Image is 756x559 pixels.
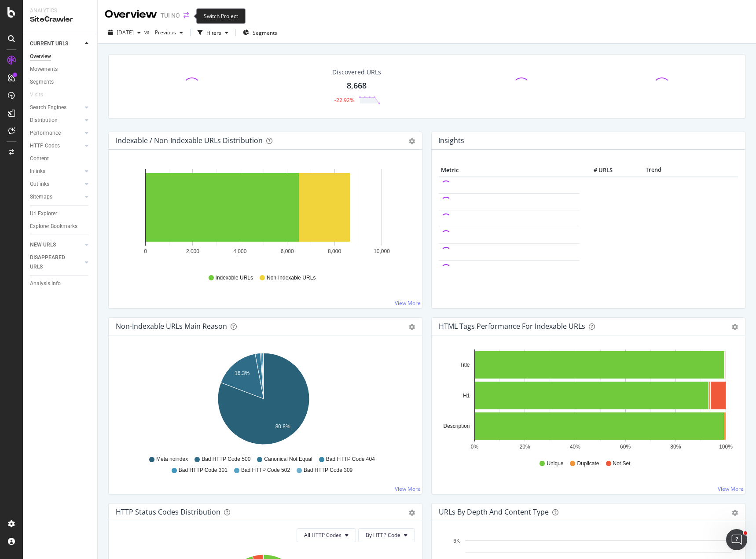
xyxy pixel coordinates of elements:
[30,65,58,74] div: Movements
[30,209,91,218] a: Url Explorer
[577,460,599,467] span: Duplicate
[304,531,341,539] span: All HTTP Codes
[719,444,733,450] text: 100%
[726,529,747,550] iframe: Intercom live chat
[186,248,199,254] text: 2,000
[30,253,82,272] a: DISAPPEARED URLS
[30,154,91,163] a: Content
[30,253,74,272] div: DISAPPEARED URLS
[620,444,631,450] text: 60%
[281,248,294,254] text: 6,000
[239,26,281,40] button: Segments
[151,26,187,40] button: Previous
[235,370,250,376] text: 16.3%
[161,11,180,20] div: TUI NO
[347,80,367,92] div: 8,668
[30,116,82,125] a: Distribution
[670,444,681,450] text: 80%
[116,164,412,266] svg: A chart.
[30,129,61,138] div: Performance
[30,167,45,176] div: Inlinks
[116,349,412,452] svg: A chart.
[547,460,563,467] span: Unique
[520,444,530,450] text: 20%
[116,136,263,145] div: Indexable / Non-Indexable URLs Distribution
[30,116,58,125] div: Distribution
[30,129,82,138] a: Performance
[30,77,91,87] a: Segments
[30,103,66,112] div: Search Engines
[438,135,464,147] h4: Insights
[30,39,82,48] a: CURRENT URLS
[453,538,460,544] text: 6K
[439,349,735,452] svg: A chart.
[275,423,290,430] text: 80.8%
[471,444,479,450] text: 0%
[30,192,82,202] a: Sitemaps
[409,324,415,330] div: gear
[253,29,277,37] span: Segments
[30,52,91,61] a: Overview
[463,393,470,399] text: H1
[30,180,82,189] a: Outlinks
[718,485,744,493] a: View More
[30,209,57,218] div: Url Explorer
[439,164,580,177] th: Metric
[732,324,738,330] div: gear
[443,423,470,429] text: Description
[241,467,290,474] span: Bad HTTP Code 502
[105,7,157,22] div: Overview
[30,15,90,25] div: SiteCrawler
[30,180,49,189] div: Outlinks
[30,192,52,202] div: Sitemaps
[30,240,82,250] a: NEW URLS
[264,456,312,463] span: Canonical Not Equal
[206,29,221,37] div: Filters
[326,456,375,463] span: Bad HTTP Code 404
[216,274,253,282] span: Indexable URLs
[570,444,580,450] text: 40%
[395,299,421,307] a: View More
[233,248,246,254] text: 4,000
[358,528,415,542] button: By HTTP Code
[196,8,246,24] div: Switch Project
[116,508,220,516] div: HTTP Status Codes Distribution
[615,164,692,177] th: Trend
[30,77,54,87] div: Segments
[439,508,549,516] div: URLs by Depth and Content Type
[202,456,250,463] span: Bad HTTP Code 500
[580,164,615,177] th: # URLS
[267,274,316,282] span: Non-Indexable URLs
[117,29,134,36] span: 2025 Sep. 24th
[334,96,354,104] div: -22.92%
[30,65,91,74] a: Movements
[183,12,189,18] div: arrow-right-arrow-left
[409,138,415,144] div: gear
[144,28,151,36] span: vs
[30,279,91,288] a: Analysis Info
[30,222,77,231] div: Explorer Bookmarks
[732,510,738,516] div: gear
[194,26,232,40] button: Filters
[30,240,56,250] div: NEW URLS
[460,362,470,368] text: Title
[151,29,176,36] span: Previous
[30,141,82,151] a: HTTP Codes
[30,7,90,15] div: Analytics
[30,279,61,288] div: Analysis Info
[30,90,43,99] div: Visits
[304,467,352,474] span: Bad HTTP Code 309
[30,222,91,231] a: Explorer Bookmarks
[116,322,227,331] div: Non-Indexable URLs Main Reason
[395,485,421,493] a: View More
[439,322,585,331] div: HTML Tags Performance for Indexable URLs
[30,103,82,112] a: Search Engines
[156,456,188,463] span: Meta noindex
[144,248,147,254] text: 0
[30,52,51,61] div: Overview
[297,528,356,542] button: All HTTP Codes
[30,39,68,48] div: CURRENT URLS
